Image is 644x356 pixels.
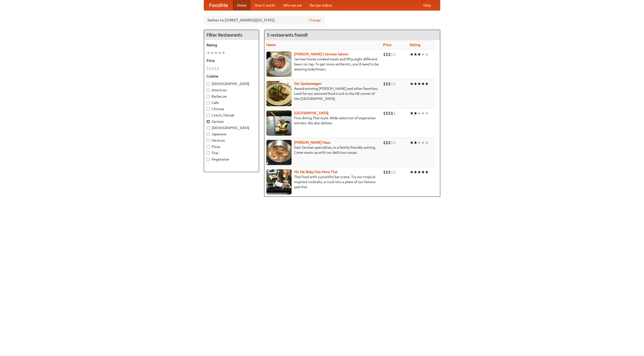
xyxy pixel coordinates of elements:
a: Price [383,43,391,47]
p: Fine dining Thai-style. Wide selection of vegetarian entrées. We also deliver. [266,115,379,126]
li: $ [386,110,388,116]
input: Japanese [207,133,210,136]
input: Chinese [207,107,210,111]
li: ★ [218,50,222,56]
input: American [207,89,210,92]
b: Der Speisewagen [294,82,321,86]
li: $ [393,140,396,145]
label: Japanese [207,132,256,137]
a: Hit Me Baby One More Thai [294,170,338,174]
li: ★ [214,50,218,56]
li: $ [393,81,396,87]
li: $ [391,81,393,87]
li: $ [388,81,391,87]
li: ★ [417,81,421,87]
input: Mexican [207,139,210,142]
a: Help [419,0,435,10]
h4: Filter Restaurants [204,30,259,40]
li: ★ [410,110,414,116]
li: ★ [410,169,414,175]
input: [DEMOGRAPHIC_DATA] [207,126,210,130]
input: Barbecue [207,95,210,98]
input: [DEMOGRAPHIC_DATA] [207,82,210,86]
h5: Price [207,58,256,63]
li: $ [217,66,219,71]
h5: Rating [207,43,256,48]
label: Barbecue [207,94,256,99]
label: German [207,119,256,124]
img: babythai.jpg [266,169,292,194]
input: Vegetarian [207,158,210,161]
a: How it works [251,0,279,10]
img: kohlhaus.jpg [266,140,292,165]
li: ★ [414,110,417,116]
li: ★ [425,81,429,87]
li: ★ [417,169,421,175]
li: ★ [421,169,425,175]
li: ★ [425,110,429,116]
b: [PERSON_NAME]'s German Saloon [294,52,348,56]
li: ★ [207,50,210,56]
li: $ [386,140,388,145]
li: $ [391,52,393,57]
li: ★ [421,81,425,87]
li: ★ [417,140,421,145]
img: satay.jpg [266,110,292,136]
ng-pluralize: 5 restaurants found! [267,32,308,37]
label: [DEMOGRAPHIC_DATA] [207,81,256,86]
img: speisewagen.jpg [266,81,292,106]
li: ★ [210,50,214,56]
li: $ [207,66,209,71]
li: $ [214,66,217,71]
li: $ [388,110,391,116]
li: ★ [425,140,429,145]
li: $ [383,140,386,145]
label: Vegetarian [207,157,256,162]
li: ★ [417,110,421,116]
li: $ [383,81,386,87]
input: Cafe [207,101,210,104]
li: ★ [414,140,417,145]
li: $ [391,110,393,116]
a: Change [309,18,321,23]
li: $ [212,66,214,71]
li: $ [388,52,391,57]
li: $ [383,110,386,116]
label: Cafe [207,100,256,105]
li: $ [209,66,212,71]
div: Deliver to: [STREET_ADDRESS][US_STATE] [204,16,325,25]
p: German home-cooked meals and fifty-eight different beers on tap. To get more authentic, you'd nee... [266,57,379,72]
li: $ [393,110,396,116]
li: ★ [421,140,425,145]
a: [PERSON_NAME] Haus [294,140,330,144]
input: Thai [207,151,210,155]
a: FoodMe [204,0,233,10]
li: ★ [410,140,414,145]
label: Pizza [207,144,256,149]
li: ★ [414,52,417,57]
li: ★ [410,81,414,87]
li: ★ [414,81,417,87]
a: Who we are [279,0,306,10]
label: Thai [207,150,256,155]
img: esthers.jpg [266,52,292,77]
li: ★ [421,52,425,57]
li: $ [386,169,388,175]
p: Thai food with a youthful bar scene. Try our tropical inspired cocktails, or tuck into a plate of... [266,174,379,189]
a: Name [266,43,276,47]
p: East German specialties, in a family-friendly setting. Come warm up with our delicious soups. [266,145,379,155]
li: ★ [417,52,421,57]
li: $ [388,140,391,145]
li: $ [383,52,386,57]
li: ★ [410,52,414,57]
li: ★ [222,50,225,56]
p: Award-winning [PERSON_NAME] and other favorites. Look for our restored food truck in the NE corne... [266,86,379,101]
li: $ [386,81,388,87]
input: German [207,120,210,123]
a: Rating [410,43,420,47]
li: $ [386,52,388,57]
b: [GEOGRAPHIC_DATA] [294,111,329,115]
a: Recipe videos [306,0,336,10]
li: $ [393,52,396,57]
